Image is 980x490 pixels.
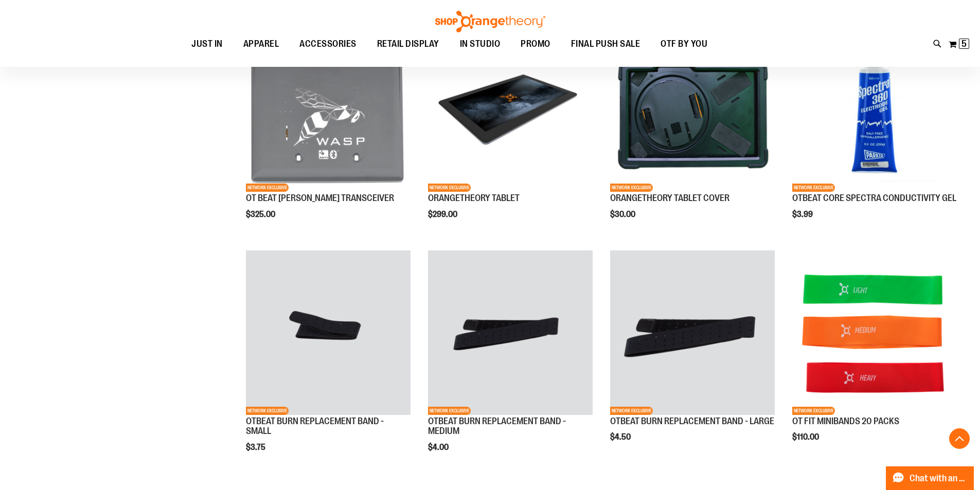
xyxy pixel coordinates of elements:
[246,27,411,192] img: Product image for OT BEAT POE TRANSCEIVER
[610,184,653,192] span: NETWORK EXCLUSIVE
[428,27,593,193] a: Product image for ORANGETHEORY TABLETNETWORK EXCLUSIVE
[428,250,593,416] a: Product image for OTBEAT BURN REPLACEMENT BAND - MEDIUMNETWORK EXCLUSIVE
[246,27,411,193] a: Product image for OT BEAT POE TRANSCEIVERNETWORK EXCLUSIVE
[521,32,550,56] span: PROMO
[571,32,640,56] span: FINAL PUSH SALE
[610,193,729,203] a: ORANGETHEORY TABLET COVER
[792,27,957,192] img: OTBEAT CORE SPECTRA CONDUCTIVITY GEL
[246,210,277,219] span: $325.00
[961,39,967,49] span: 5
[792,250,957,416] a: Product image for OT FIT MINIBANDS 20 PACKSNETWORK EXCLUSIVE
[910,474,968,483] span: Chat with an Expert
[377,32,439,56] span: RETAIL DISPLAY
[246,184,289,192] span: NETWORK EXCLUSIVE
[191,32,223,56] span: JUST IN
[886,466,974,490] button: Chat with an Expert
[792,432,821,442] span: $110.00
[949,428,970,449] button: Back To Top
[610,416,774,426] a: OTBEAT BURN REPLACEMENT BAND - LARGE
[428,184,471,192] span: NETWORK EXCLUSIVE
[792,416,899,426] a: OT FIT MINIBANDS 20 PACKS
[246,250,411,416] a: Product image for OTBEAT BURN REPLACEMENT BAND - SMALLNETWORK EXCLUSIVE
[299,32,357,56] span: ACCESSORIES
[428,193,520,203] a: ORANGETHEORY TABLET
[610,27,775,193] a: Product image for ORANGETHEORY TABLET COVERNETWORK EXCLUSIVE
[246,443,267,452] span: $3.75
[423,245,598,478] div: product
[241,245,416,478] div: product
[605,22,780,245] div: product
[792,184,835,192] span: NETWORK EXCLUSIVE
[792,250,957,415] img: Product image for OT FIT MINIBANDS 20 PACKS
[423,22,598,245] div: product
[792,407,835,415] span: NETWORK EXCLUSIVE
[792,210,814,219] span: $3.99
[241,22,416,245] div: product
[792,27,957,193] a: OTBEAT CORE SPECTRA CONDUCTIVITY GELNETWORK EXCLUSIVE
[428,443,450,452] span: $4.00
[661,32,707,56] span: OTF BY YOU
[428,416,566,437] a: OTBEAT BURN REPLACEMENT BAND - MEDIUM
[428,210,459,219] span: $299.00
[610,407,653,415] span: NETWORK EXCLUSIVE
[610,250,775,416] a: Product image for OTBEAT BURN REPLACEMENT BAND - LARGENETWORK EXCLUSIVE
[610,210,637,219] span: $30.00
[428,407,471,415] span: NETWORK EXCLUSIVE
[460,32,501,56] span: IN STUDIO
[246,407,289,415] span: NETWORK EXCLUSIVE
[428,250,593,415] img: Product image for OTBEAT BURN REPLACEMENT BAND - MEDIUM
[246,250,411,415] img: Product image for OTBEAT BURN REPLACEMENT BAND - SMALL
[434,11,547,32] img: Shop Orangetheory
[610,432,632,442] span: $4.50
[787,245,962,468] div: product
[605,245,780,468] div: product
[610,250,775,415] img: Product image for OTBEAT BURN REPLACEMENT BAND - LARGE
[428,27,593,192] img: Product image for ORANGETHEORY TABLET
[787,22,962,245] div: product
[792,193,956,203] a: OTBEAT CORE SPECTRA CONDUCTIVITY GEL
[246,193,394,203] a: OT BEAT [PERSON_NAME] TRANSCEIVER
[610,27,775,192] img: Product image for ORANGETHEORY TABLET COVER
[243,32,279,56] span: APPAREL
[246,416,384,437] a: OTBEAT BURN REPLACEMENT BAND - SMALL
